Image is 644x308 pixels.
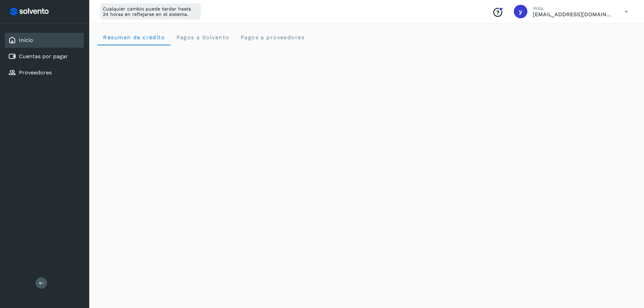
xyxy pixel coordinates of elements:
[5,33,84,48] div: Inicio
[533,11,614,18] p: ycordova@rad-logistics.com
[19,53,68,60] a: Cuentas por pagar
[19,37,33,43] a: Inicio
[19,69,52,76] a: Proveedores
[5,49,84,64] div: Cuentas por pagar
[103,34,165,41] span: Resumen de crédito
[176,34,229,41] span: Pagos a Solvento
[533,5,614,11] p: Hola,
[5,65,84,80] div: Proveedores
[100,3,201,20] div: Cualquier cambio puede tardar hasta 24 horas en reflejarse en el sistema.
[240,34,305,41] span: Pagos a proveedores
